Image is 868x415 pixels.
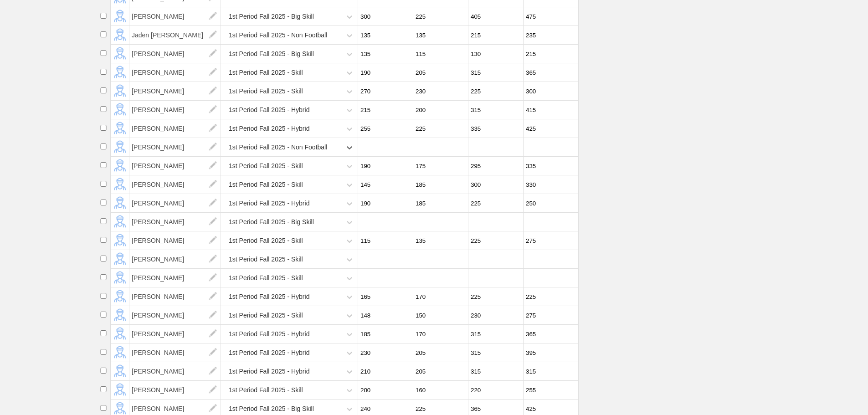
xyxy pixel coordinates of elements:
[129,362,221,380] span: [PERSON_NAME]
[129,101,221,119] span: [PERSON_NAME]
[129,213,221,231] span: [PERSON_NAME]
[129,218,221,225] a: [PERSON_NAME]
[229,270,303,287] div: 1st Period Fall 2025 - Skill
[129,292,221,300] a: [PERSON_NAME]
[129,124,221,132] a: [PERSON_NAME]
[229,326,309,343] div: 1st Period Fall 2025 - Hybrid
[129,250,221,268] span: [PERSON_NAME]
[129,367,221,375] a: [PERSON_NAME]
[129,194,221,212] span: [PERSON_NAME]
[129,157,221,175] span: [PERSON_NAME]
[204,138,222,156] img: edit.png
[204,7,222,26] img: edit.png
[204,101,222,119] img: edit.png
[129,306,221,324] span: [PERSON_NAME]
[229,195,309,212] div: 1st Period Fall 2025 - Hybrid
[129,236,221,244] a: [PERSON_NAME]
[229,382,303,399] div: 1st Period Fall 2025 - Skill
[129,106,221,113] a: [PERSON_NAME]
[129,63,221,82] span: [PERSON_NAME]
[129,119,221,138] span: [PERSON_NAME]
[129,381,221,399] span: [PERSON_NAME]
[129,175,221,194] span: [PERSON_NAME]
[129,199,221,207] a: [PERSON_NAME]
[229,102,309,118] div: 1st Period Fall 2025 - Hybrid
[229,232,303,249] div: 1st Period Fall 2025 - Skill
[229,288,309,305] div: 1st Period Fall 2025 - Hybrid
[229,214,314,231] div: 1st Period Fall 2025 - Big Skill
[204,82,222,100] img: edit.png
[229,120,309,137] div: 1st Period Fall 2025 - Hybrid
[129,138,221,156] span: [PERSON_NAME]
[129,287,221,306] span: [PERSON_NAME]
[129,180,221,188] a: [PERSON_NAME]
[129,143,221,151] a: [PERSON_NAME]
[129,7,221,26] span: [PERSON_NAME]
[229,176,303,193] div: 1st Period Fall 2025 - Skill
[204,26,222,44] img: edit.png
[704,309,868,415] iframe: Chat Widget
[204,306,222,324] img: edit.png
[129,330,221,338] a: [PERSON_NAME]
[129,162,221,169] a: [PERSON_NAME]
[129,255,221,263] a: [PERSON_NAME]
[129,82,221,100] span: [PERSON_NAME]
[129,311,221,319] a: [PERSON_NAME]
[229,158,303,174] div: 1st Period Fall 2025 - Skill
[129,68,221,76] a: [PERSON_NAME]
[204,381,222,399] img: edit.png
[204,157,222,175] img: edit.png
[204,325,222,343] img: edit.png
[229,46,314,62] div: 1st Period Fall 2025 - Big Skill
[204,63,222,82] img: edit.png
[204,175,222,194] img: edit.png
[229,8,314,25] div: 1st Period Fall 2025 - Big Skill
[229,139,327,156] div: 1st Period Fall 2025 - Non Football
[204,250,222,268] img: edit.png
[129,26,221,44] span: Jaden [PERSON_NAME]
[129,31,221,39] a: Jaden [PERSON_NAME]
[129,12,221,20] a: [PERSON_NAME]
[204,362,222,380] img: edit.png
[204,119,222,138] img: edit.png
[204,194,222,212] img: edit.png
[129,45,221,63] span: [PERSON_NAME]
[204,343,222,362] img: edit.png
[229,27,327,44] div: 1st Period Fall 2025 - Non Football
[229,344,309,361] div: 1st Period Fall 2025 - Hybrid
[129,87,221,95] a: [PERSON_NAME]
[229,64,303,81] div: 1st Period Fall 2025 - Skill
[129,269,221,287] span: [PERSON_NAME]
[229,251,303,268] div: 1st Period Fall 2025 - Skill
[129,405,221,412] a: [PERSON_NAME]
[129,386,221,394] a: [PERSON_NAME]
[204,213,222,231] img: edit.png
[129,343,221,362] span: [PERSON_NAME]
[129,348,221,356] a: [PERSON_NAME]
[204,269,222,287] img: edit.png
[229,83,303,100] div: 1st Period Fall 2025 - Skill
[204,45,222,63] img: edit.png
[204,287,222,306] img: edit.png
[129,231,221,250] span: [PERSON_NAME]
[129,325,221,343] span: [PERSON_NAME]
[229,307,303,324] div: 1st Period Fall 2025 - Skill
[129,50,221,57] a: [PERSON_NAME]
[229,363,309,380] div: 1st Period Fall 2025 - Hybrid
[129,274,221,282] a: [PERSON_NAME]
[204,231,222,250] img: edit.png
